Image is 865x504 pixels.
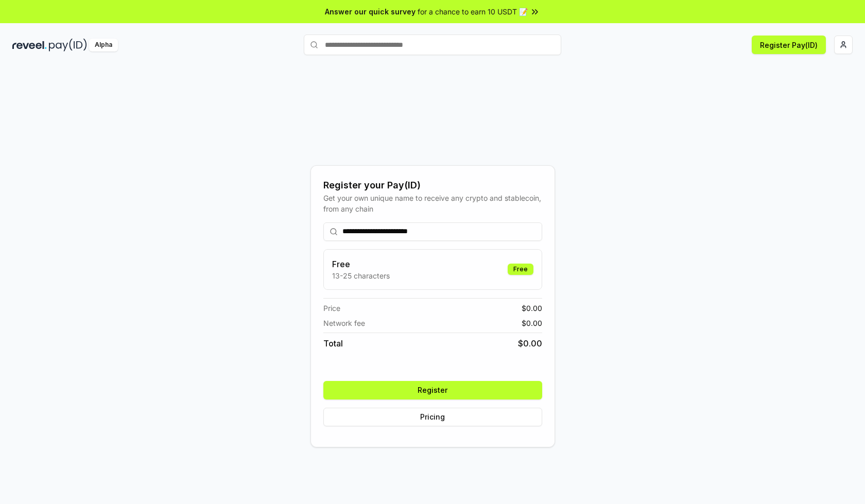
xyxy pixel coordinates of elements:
span: Answer our quick survey [325,6,416,17]
span: Price [323,303,340,314]
button: Pricing [323,408,542,426]
span: Total [323,337,343,350]
h3: Free [332,258,390,270]
p: 13-25 characters [332,270,390,281]
span: $ 0.00 [522,303,542,314]
div: Alpha [89,39,118,51]
img: reveel_dark [12,39,47,51]
span: $ 0.00 [522,318,542,328]
span: $ 0.00 [518,337,542,350]
button: Register [323,381,542,399]
img: pay_id [49,39,87,51]
button: Register Pay(ID) [752,36,826,54]
span: Network fee [323,318,365,328]
div: Get your own unique name to receive any crypto and stablecoin, from any chain [323,193,542,214]
span: for a chance to earn 10 USDT 📝 [418,6,528,17]
div: Register your Pay(ID) [323,178,542,193]
div: Free [508,264,533,275]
